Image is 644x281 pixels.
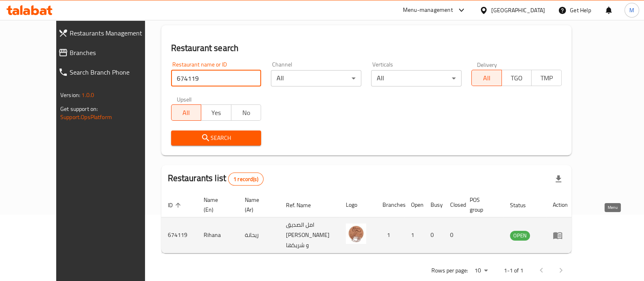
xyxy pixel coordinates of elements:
div: Total records count [228,173,264,186]
td: 1 [404,217,424,253]
span: Search Branch Phone [70,67,157,77]
th: Logo [339,192,376,217]
a: Restaurants Management [52,23,164,43]
p: 1-1 of 1 [504,266,523,276]
th: Busy [424,192,444,217]
td: 0 [444,217,463,253]
th: Open [404,192,424,217]
span: Version: [60,90,80,100]
th: Branches [376,192,404,217]
div: [GEOGRAPHIC_DATA] [491,6,545,15]
button: All [171,104,202,121]
span: Status [510,200,536,210]
td: 674119 [161,217,197,253]
button: All [471,70,502,86]
span: Branches [70,48,157,58]
td: Rihana [197,217,238,253]
h2: Restaurant search [171,42,562,54]
input: Search for restaurant name or ID.. [171,70,262,86]
div: Rows per page: [471,265,491,277]
span: 1.0.0 [81,90,94,100]
table: enhanced table [161,192,574,253]
a: Search Branch Phone [52,62,164,82]
span: Search [178,133,255,143]
a: Support.OpsPlatform [60,112,112,122]
a: Branches [52,43,164,62]
span: All [475,72,499,84]
th: Action [546,192,574,217]
div: OPEN [510,231,530,241]
span: TGO [505,72,529,84]
div: All [271,70,361,86]
p: Rows per page: [431,266,468,276]
td: امل الصديق [PERSON_NAME] و شريكها [279,217,339,253]
td: 0 [424,217,444,253]
div: Export file [549,169,568,189]
th: Closed [444,192,463,217]
h2: Restaurants list [168,172,264,186]
span: Yes [204,107,228,119]
span: ID [168,200,183,210]
span: 1 record(s) [229,175,263,183]
span: M [629,6,634,15]
img: Rihana [346,223,366,244]
span: All [175,107,198,119]
button: Search [171,131,262,146]
label: Delivery [477,62,497,67]
button: TGO [501,70,532,86]
span: No [235,107,258,119]
span: POS group [470,195,494,215]
span: Name (En) [204,195,229,215]
div: Menu-management [403,5,453,15]
button: TMP [531,70,562,86]
span: Get support on: [60,104,98,114]
span: Ref. Name [286,200,321,210]
button: No [231,104,262,121]
span: OPEN [510,231,530,240]
span: Restaurants Management [70,28,157,38]
span: Name (Ar) [245,195,270,215]
span: TMP [535,72,558,84]
td: 1 [376,217,404,253]
td: ريحانة [238,217,279,253]
div: All [371,70,462,86]
label: Upsell [177,96,192,102]
button: Yes [201,104,231,121]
